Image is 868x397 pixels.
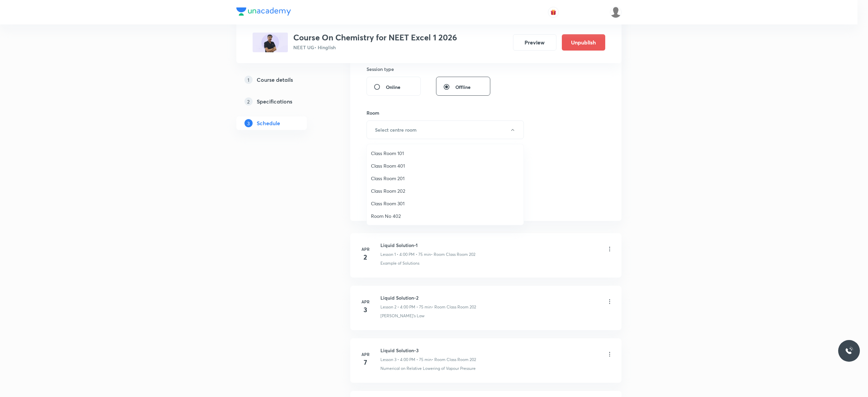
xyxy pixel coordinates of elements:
[371,150,519,157] span: Class Room 101
[371,175,519,182] span: Class Room 201
[371,162,519,169] span: Class Room 401
[371,200,519,207] span: Class Room 301
[371,187,519,194] span: Class Room 202
[371,212,519,220] span: Room No 402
